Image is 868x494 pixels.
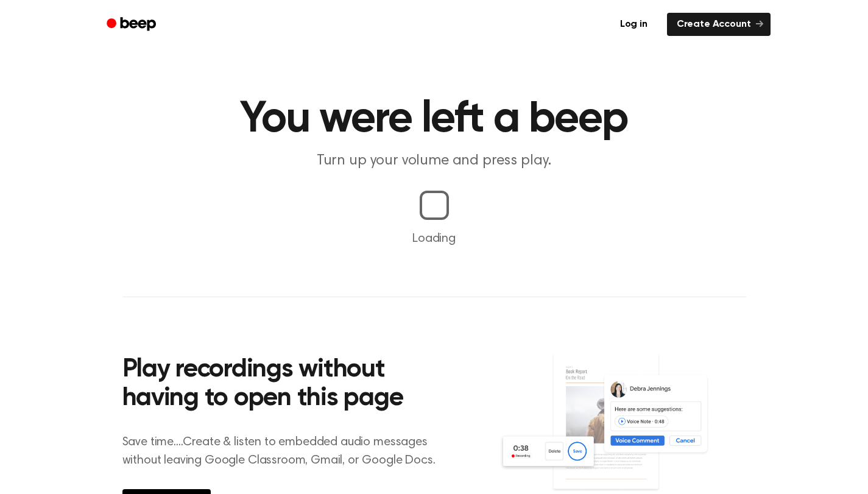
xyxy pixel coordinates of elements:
[98,13,167,37] a: Beep
[667,13,771,36] a: Create Account
[122,97,746,141] h1: You were left a beep
[608,10,660,38] a: Log in
[122,433,451,470] p: Save time....Create & listen to embedded audio messages without leaving Google Classroom, Gmail, ...
[122,356,451,414] h2: Play recordings without having to open this page
[200,151,668,171] p: Turn up your volume and press play.
[15,230,853,248] p: Loading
